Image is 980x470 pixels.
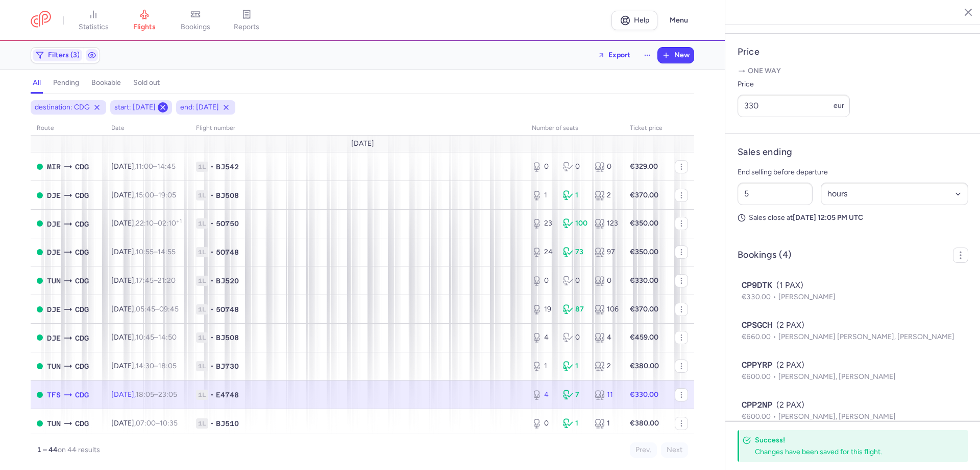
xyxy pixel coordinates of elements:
[111,162,176,171] span: [DATE],
[47,190,61,201] span: DJE
[210,247,214,257] span: •
[595,218,618,229] div: 123
[31,11,51,30] a: CitizenPlane red outlined logo
[532,218,555,229] div: 23
[91,78,121,87] h4: bookable
[181,23,210,32] span: bookings
[176,218,182,225] sup: +1
[595,390,618,400] div: 11
[133,78,160,87] h4: sold out
[158,219,182,228] time: 02:10
[595,332,618,343] div: 4
[75,247,89,258] span: CDG
[526,121,624,136] th: number of seats
[47,304,61,315] span: DJE
[47,218,61,230] span: DJE
[630,333,658,342] strong: €459.00
[738,95,850,117] input: ---
[216,304,239,315] span: 5O748
[31,121,105,136] th: route
[630,276,658,285] strong: €330.00
[190,121,526,136] th: Flight number
[210,276,214,286] span: •
[136,333,177,342] span: –
[33,78,41,87] h4: all
[48,51,80,59] span: Filters (3)
[136,219,154,228] time: 22:10
[196,218,208,229] span: 1L
[210,361,214,371] span: •
[742,293,778,301] span: €330.00
[630,390,658,399] strong: €330.00
[742,359,772,371] span: CPPYRP
[630,219,658,228] strong: €350.00
[75,361,89,372] span: CDG
[658,48,694,63] button: New
[105,121,190,136] th: date
[563,304,586,315] div: 87
[532,390,555,400] div: 4
[742,279,964,292] div: (1 PAX)
[742,399,964,422] button: CPP2NP(2 PAX)€600.00[PERSON_NAME], [PERSON_NAME]
[75,418,89,429] span: CDG
[738,249,791,261] h4: Bookings (4)
[210,390,214,400] span: •
[630,162,658,171] strong: €329.00
[111,305,179,314] span: [DATE],
[595,304,618,315] div: 106
[793,213,863,222] strong: [DATE] 12:05 PM UTC
[595,276,618,286] div: 0
[595,247,618,257] div: 97
[47,332,61,344] span: DJE
[75,190,89,201] span: CDG
[742,279,964,303] button: CP9DTK(1 PAX)€330.00[PERSON_NAME]
[158,390,177,399] time: 23:05
[196,361,208,371] span: 1L
[111,333,177,342] span: [DATE],
[196,418,208,429] span: 1L
[532,361,555,371] div: 1
[136,191,176,199] span: –
[47,389,61,400] span: TFS
[778,412,896,421] span: [PERSON_NAME], [PERSON_NAME]
[136,219,182,228] span: –
[742,279,772,292] span: CP9DTK
[136,248,154,256] time: 10:55
[170,9,221,32] a: bookings
[630,305,658,314] strong: €370.00
[158,362,177,370] time: 18:05
[136,419,156,428] time: 07:00
[75,332,89,344] span: CDG
[111,248,176,256] span: [DATE],
[216,390,239,400] span: E4748
[47,247,61,258] span: DJE
[661,442,688,458] button: Next
[742,359,964,371] div: (2 PAX)
[196,190,208,200] span: 1L
[79,23,109,32] span: statistics
[532,418,555,429] div: 0
[630,442,657,458] button: Prev.
[75,275,89,286] span: CDG
[210,218,214,229] span: •
[778,332,954,341] span: [PERSON_NAME] [PERSON_NAME], [PERSON_NAME]
[742,399,964,411] div: (2 PAX)
[563,418,586,429] div: 1
[674,51,690,59] span: New
[738,78,850,91] label: Price
[216,247,239,257] span: 5O748
[608,51,630,59] span: Export
[216,332,239,343] span: BJ508
[742,399,772,411] span: CPP2NP
[738,183,813,205] input: ##
[778,293,836,301] span: [PERSON_NAME]
[624,121,669,136] th: Ticket price
[158,248,176,256] time: 14:55
[563,332,586,343] div: 0
[210,304,214,315] span: •
[136,419,178,428] span: –
[216,218,239,229] span: 5O750
[157,162,176,171] time: 14:45
[136,333,154,342] time: 10:45
[216,276,239,286] span: BJ520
